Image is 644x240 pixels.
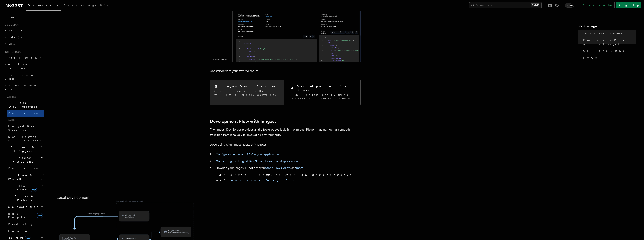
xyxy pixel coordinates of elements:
[5,15,15,19] span: Home
[581,32,625,35] span: Local development
[274,166,291,170] a: Flow Control
[3,34,44,41] a: Node.js
[7,172,44,182] button: Steps & Workflows
[8,125,40,131] span: Inngest Dev Server
[26,1,61,11] a: Documentation
[7,117,44,123] span: Guides
[7,110,44,117] a: Overview
[5,36,22,39] span: Node.js
[7,205,39,209] span: Cancellation
[7,182,44,193] button: Flow Controlnew
[3,156,41,164] span: Inngest Functions
[5,63,27,70] span: Your first Functions
[5,29,22,32] span: Next.js
[3,54,44,61] a: Install the SDK
[7,221,44,228] a: Versioning
[8,167,47,170] span: Overview
[7,193,44,203] button: Errors & Retries
[31,188,37,192] span: new
[579,24,636,30] h4: On this page
[265,166,273,170] a: Steps
[216,159,298,163] a: Connecting the Inngest Dev Server to your local application
[3,82,44,93] a: Setting up your app
[7,228,44,234] a: Logging
[296,166,303,170] a: more
[3,27,44,34] a: Next.js
[210,119,276,124] a: Development Flow with Inngest
[210,80,284,105] a: Inngest Dev ServerStart Inngest locally with a single command.
[7,173,42,181] span: Steps & Workflows
[3,110,44,144] div: Local Development
[3,154,44,165] button: Inngest Functions
[7,194,41,202] span: Errors & Retries
[5,56,44,59] span: Install the SDK
[582,54,636,61] a: FAQs
[3,72,44,82] a: Leveraging Steps
[297,84,356,92] h2: Development with Docker
[25,236,31,240] span: new
[215,165,361,171] li: Develop your Inngest Functions with , and
[214,89,280,97] p: Start Inngest locally with a single command.
[37,213,43,218] span: new
[7,123,44,133] a: Inngest Dev Server
[583,38,636,46] span: Development Flow with Inngest
[8,135,44,142] span: Development with Docker
[616,2,641,8] a: Sign Up
[8,223,33,226] span: Versioning
[583,49,624,53] span: CLI and SDKs
[8,212,29,219] span: REST Endpoints
[61,1,86,10] a: Examples
[86,1,110,10] a: AgentKit
[3,14,44,20] a: Home
[210,142,361,147] p: Developing with Inngest looks as it follows:
[5,73,36,80] span: Leveraging Steps
[210,127,361,138] p: The Inngest Dev Server provides all the features available in the Inngest Platform, guaranteeing ...
[3,96,16,99] span: Features
[221,84,276,88] h2: Inngest Dev Server
[7,210,44,221] a: REST Endpointsnew
[28,4,59,7] span: Documentation
[3,99,44,110] button: Local Development
[5,84,37,91] span: Setting up your app
[3,50,21,54] span: Inngest tour
[469,2,542,8] button: Search...Ctrl+K
[291,93,356,100] p: Run Inngest locally using Docker or Docker Compose.
[565,3,574,8] button: Toggle dark mode
[231,178,300,182] a: our Vercel Integration
[3,144,44,154] button: Events & Triggers
[7,165,44,172] a: Overview
[5,43,18,46] span: Python
[583,56,597,60] span: FAQs
[579,30,636,37] a: Local development
[216,153,279,156] a: Configure the Inngest SDK in your application
[88,4,108,7] span: AgentKit
[3,165,44,234] div: Inngest Functions
[582,47,636,54] a: CLI and SDKs
[7,184,41,191] span: Flow Control
[286,80,361,105] a: Development with DockerRun Inngest locally using Docker or Docker Compose.
[582,37,636,47] a: Development Flow with Inngest
[8,112,47,115] span: Overview
[3,101,41,109] span: Local Development
[3,41,44,47] a: Python
[7,133,44,144] a: Development with Docker
[3,145,41,153] span: Events & Triggers
[7,203,44,210] button: Cancellation
[210,68,361,74] p: Get started with your favorite setup:
[3,61,44,72] a: Your first Functions
[216,173,354,182] em: (Optional) - Configure Preview environments with
[8,229,28,232] span: Logging
[580,2,615,8] a: Contact sales
[3,23,19,26] span: Quick start
[3,236,31,240] span: Realtime
[531,3,539,7] kbd: Ctrl+K
[64,4,84,7] span: Examples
